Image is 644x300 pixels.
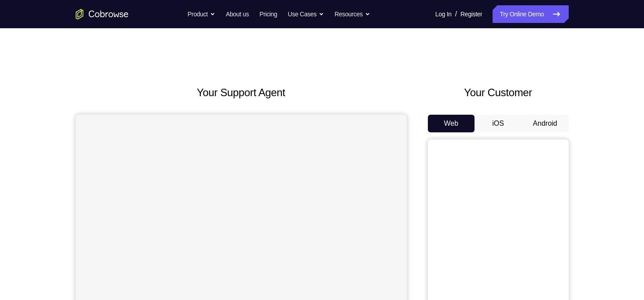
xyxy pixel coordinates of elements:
[226,5,249,23] a: About us
[475,115,522,132] button: iOS
[493,5,568,23] a: Try Online Demo
[435,5,452,23] a: Log In
[428,115,475,132] button: Web
[259,5,277,23] a: Pricing
[188,5,215,23] button: Product
[76,9,129,19] a: Go to the home page
[522,115,569,132] button: Android
[455,9,457,19] span: /
[428,85,569,101] h2: Your Customer
[76,85,407,101] h2: Your Support Agent
[288,5,324,23] button: Use Cases
[460,5,482,23] a: Register
[335,5,370,23] button: Resources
